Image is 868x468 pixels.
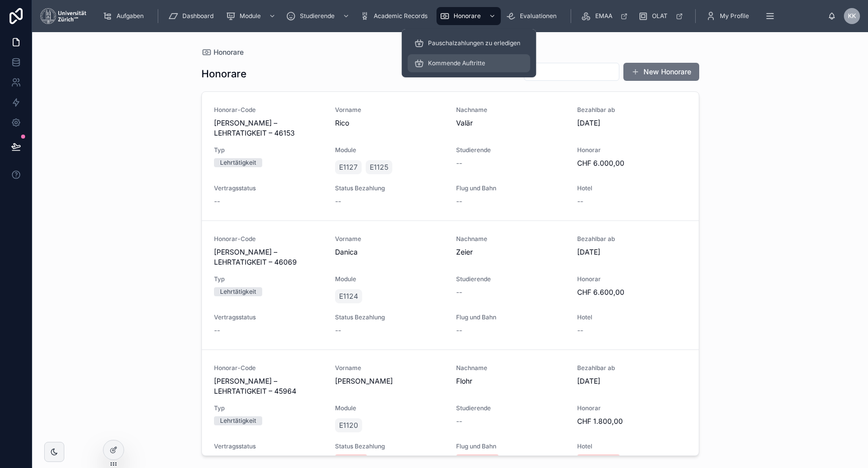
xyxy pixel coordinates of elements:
[201,47,244,57] a: Honorare
[335,118,444,128] span: Rico
[214,235,323,243] span: Honorar-Code
[214,442,323,450] span: Vertragsstatus
[339,291,358,301] span: E1124
[456,196,462,206] span: --
[578,7,633,25] a: EMAA
[182,12,213,20] span: Dashboard
[220,416,256,425] div: Lehrtätigkeit
[456,404,565,412] span: Studierende
[437,7,501,25] a: Honorare
[335,247,444,257] span: Danica
[456,364,565,372] span: Nachname
[577,106,686,114] span: Bezahlbar ab
[335,289,362,303] a: E1124
[703,7,756,25] a: My Profile
[335,364,444,372] span: Vorname
[720,12,749,20] span: My Profile
[214,404,323,412] span: Typ
[652,12,668,20] span: OLAT
[456,416,462,426] span: --
[456,313,565,321] span: Flug und Bahn
[335,442,444,450] span: Status Bezahlung
[214,454,220,464] span: --
[357,7,435,25] a: Academic Records
[577,404,686,412] span: Honorar
[366,160,392,174] a: E1125
[94,5,828,27] div: scrollable content
[408,54,530,72] a: Kommende Auftritte
[595,12,612,20] span: EMAA
[577,158,686,168] span: CHF 6.000,00
[335,275,444,283] span: Module
[339,420,358,430] span: E1120
[335,325,341,335] span: --
[214,247,323,267] span: [PERSON_NAME] – LEHRTATIGKEIT – 46069
[117,12,144,20] span: Aufgaben
[848,12,856,20] span: KK
[456,235,565,243] span: Nachname
[201,67,247,81] h1: Honorare
[335,376,444,386] span: [PERSON_NAME]
[220,158,256,167] div: Lehrtätigkeit
[300,12,335,20] span: Studierende
[214,146,323,154] span: Typ
[214,376,323,396] span: [PERSON_NAME] – LEHRTATIGKEIT – 45964
[456,275,565,283] span: Studierende
[577,275,686,283] span: Honorar
[335,106,444,114] span: Vorname
[577,416,686,426] span: CHF 1.800,00
[577,146,686,154] span: Honorar
[623,63,699,81] a: New Honorare
[577,184,686,192] span: Hotel
[213,47,244,57] span: Honorare
[335,418,362,432] a: E1120
[577,287,686,297] span: CHF 6.600,00
[370,162,388,172] span: E1125
[577,376,686,386] span: [DATE]
[462,454,493,463] div: Notwendig
[428,59,485,67] span: Kommende Auftritte
[408,34,530,52] a: Pauschalzahlungen zu erledigen
[456,376,565,386] span: Flohr
[456,146,565,154] span: Studierende
[214,364,323,372] span: Honorar-Code
[214,275,323,283] span: Typ
[214,106,323,114] span: Honorar-Code
[214,118,323,138] span: [PERSON_NAME] – LEHRTATIGKEIT – 46153
[577,364,686,372] span: Bezahlbar ab
[220,287,256,296] div: Lehrtätigkeit
[214,184,323,192] span: Vertragsstatus
[577,247,686,257] span: [DATE]
[283,7,355,25] a: Studierende
[165,7,221,25] a: Dashboard
[214,313,323,321] span: Vertragsstatus
[456,106,565,114] span: Nachname
[456,158,462,168] span: --
[456,118,565,128] span: Valär
[335,196,341,206] span: --
[335,235,444,243] span: Vorname
[635,7,688,25] a: OLAT
[374,12,427,20] span: Academic Records
[240,12,261,20] span: Module
[503,7,564,25] a: Evaluationen
[577,313,686,321] span: Hotel
[456,325,462,335] span: --
[40,8,86,24] img: App logo
[214,196,220,206] span: --
[335,160,362,174] a: E1127
[456,184,565,192] span: Flug und Bahn
[428,39,520,47] span: Pauschalzahlungen zu erledigen
[335,313,444,321] span: Status Bezahlung
[456,247,565,257] span: Zeier
[456,442,565,450] span: Flug und Bahn
[339,162,358,172] span: E1127
[577,118,686,128] span: [DATE]
[202,220,699,349] a: Honorar-Code[PERSON_NAME] – LEHRTATIGKEIT – 46069VornameDanicaNachnameZeierBezahlbar ab[DATE]TypL...
[335,146,444,154] span: Module
[335,404,444,412] span: Module
[583,454,614,463] div: Notwendig
[335,184,444,192] span: Status Bezahlung
[202,92,699,220] a: Honorar-Code[PERSON_NAME] – LEHRTATIGKEIT – 46153VornameRicoNachnameValärBezahlbar ab[DATE]TypLeh...
[456,287,462,297] span: --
